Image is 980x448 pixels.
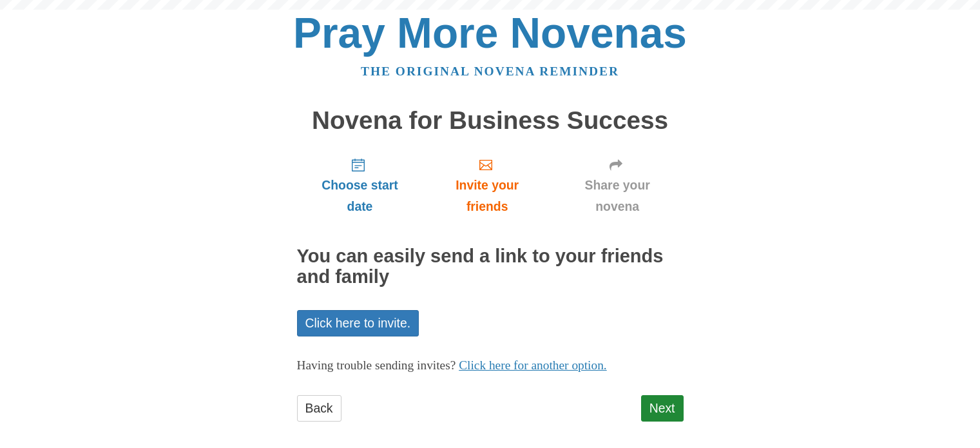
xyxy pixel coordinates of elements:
[361,64,619,78] a: The original novena reminder
[297,358,456,372] span: Having trouble sending invites?
[564,175,671,217] span: Share your novena
[552,147,684,224] a: Share your novena
[297,107,684,135] h1: Novena for Business Success
[436,175,538,217] span: Invite your friends
[310,175,410,217] span: Choose start date
[297,310,419,336] a: Click here to invite.
[293,9,687,57] a: Pray More Novenas
[423,147,551,224] a: Invite your friends
[297,395,341,422] a: Back
[641,395,684,422] a: Next
[297,246,684,287] h2: You can easily send a link to your friends and family
[297,147,423,224] a: Choose start date
[459,358,607,372] a: Click here for another option.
